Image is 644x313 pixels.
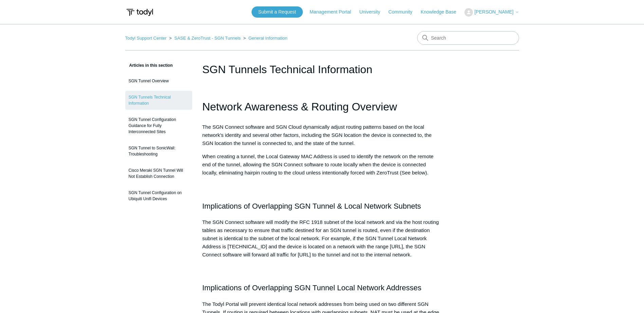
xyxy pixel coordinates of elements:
a: University [359,8,387,16]
a: General Information [249,36,288,41]
img: Todyl Support Center Help Center home page [125,6,154,19]
a: Management Portal [310,8,358,16]
span: The SGN Connect software will modify the RFC 1918 subnet of the local network and via the host ro... [202,219,439,257]
a: Cisco Meraki SGN Tunnel Will Not Establish Connection [125,164,192,183]
a: Community [388,8,419,16]
span: Network Awareness & Routing Overview [202,101,397,113]
a: Submit a Request [252,6,303,18]
span: Implications of Overlapping SGN Tunnel Local Network Addresses [202,284,422,292]
span: Articles in this section [125,63,173,68]
li: SASE & ZeroTrust - SGN Tunnels [168,36,242,41]
span: The SGN Connect software and SGN Cloud dynamically adjust routing patterns based on the local net... [202,124,432,146]
span: When creating a tunnel, the Local Gateway MAC Address is used to identify the network on the remo... [202,153,434,175]
a: SASE & ZeroTrust - SGN Tunnels [174,36,240,41]
li: General Information [242,36,287,41]
a: Todyl Support Center [125,36,167,41]
h1: SGN Tunnels Technical Information [202,61,442,78]
a: SGN Tunnel Configuration Guidance for Fully Interconnected Sites [125,113,192,138]
input: Search [417,31,519,45]
a: Knowledge Base [421,8,463,16]
li: Todyl Support Center [125,36,168,41]
span: Implications of Overlapping SGN Tunnel & Local Network Subnets [202,202,421,210]
a: SGN Tunnels Technical Information [125,91,192,110]
a: SGN Tunnel Configuration on Ubiquiti Unifi Devices [125,186,192,205]
a: SGN Tunnel to SonicWall: Troubleshooting [125,142,192,161]
a: SGN Tunnel Overview [125,75,192,87]
button: [PERSON_NAME] [464,8,519,17]
span: [PERSON_NAME] [474,9,513,15]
